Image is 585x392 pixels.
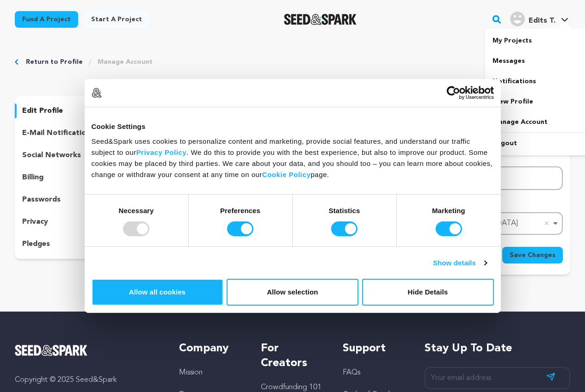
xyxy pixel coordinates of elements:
button: Allow selection [227,279,358,306]
button: Remove item: 'ChIJQfQd6OdU_DkR9HP-Idk-Eyc' [542,219,551,228]
div: Cookie Settings [92,121,494,132]
button: social networks [15,148,114,163]
a: Return to Profile [26,57,83,67]
strong: Necessary [119,206,154,214]
p: billing [22,172,43,183]
h5: Stay up to date [425,341,570,356]
img: user.png [510,12,525,26]
h5: For Creators [261,341,324,371]
a: Seed&Spark Homepage [15,345,160,356]
span: Save Changes [510,251,555,260]
span: Edits T. [529,17,555,24]
a: Crowdfunding 101 [261,384,321,391]
div: [GEOGRAPHIC_DATA], [GEOGRAPHIC_DATA] [360,217,551,230]
div: Edits T.'s Profile [510,12,555,26]
a: Start a project [84,11,149,28]
strong: Preferences [220,206,260,214]
strong: Statistics [329,206,360,214]
a: Edits T.'s Profile [508,10,570,26]
div: Breadcrumb [15,57,570,67]
strong: Marketing [432,206,465,214]
button: pledges [15,237,114,251]
img: Seed&Spark Logo Dark Mode [284,14,357,25]
a: Usercentrics Cookiebot - opens in a new window [413,86,494,100]
span: Edits T.'s Profile [508,10,570,29]
a: Privacy Policy [136,148,187,156]
a: Cookie Policy [262,170,311,178]
button: e-mail notifications [15,126,114,141]
img: Seed&Spark Logo [15,345,87,356]
p: social networks [22,150,81,161]
div: Seed&Spark uses cookies to personalize content and marketing, provide social features, and unders... [92,135,494,180]
a: Show details [433,257,486,269]
h5: Support [343,341,406,356]
a: Fund a project [15,11,78,28]
button: passwords [15,192,114,207]
a: Mission [179,369,203,376]
p: edit profile [22,105,63,116]
button: privacy [15,214,114,229]
input: Your email address [425,367,570,390]
p: passwords [22,194,61,205]
button: Allow all cookies [92,279,223,306]
p: Copyright © 2025 Seed&Spark [15,374,160,386]
button: billing [15,170,114,185]
button: Save Changes [502,247,563,263]
button: Hide Details [362,279,494,306]
p: privacy [22,216,48,227]
a: Seed&Spark Homepage [284,14,357,25]
h5: Company [179,341,242,356]
button: edit profile [15,104,114,118]
img: logo [92,88,102,98]
a: FAQs [343,369,360,376]
p: e-mail notifications [22,128,94,139]
p: pledges [22,239,50,250]
a: Manage Account [98,57,153,67]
